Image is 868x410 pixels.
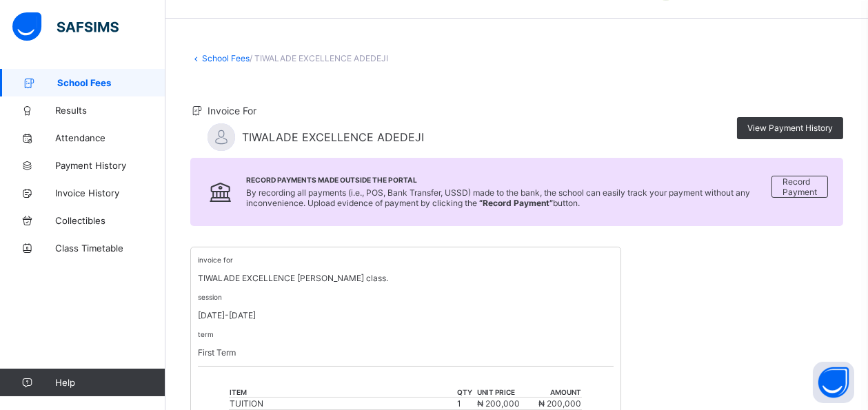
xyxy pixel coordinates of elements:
[456,398,476,410] td: 1
[456,387,476,398] th: qty
[230,398,456,409] div: TUITION
[529,387,583,398] th: amount
[55,243,165,254] span: Class Timetable
[55,187,165,198] span: Invoice History
[198,256,233,264] small: invoice for
[476,387,529,398] th: unit price
[747,123,833,133] span: View Payment History
[198,347,614,358] p: First Term
[538,398,581,409] span: ₦ 200,000
[198,293,222,301] small: session
[246,187,750,208] span: By recording all payments (i.e., POS, Bank Transfer, USSD) made to the bank, the school can easil...
[250,53,388,63] span: / TIWALADE EXCELLENCE ADEDEJI
[55,377,165,388] span: Help
[208,105,256,116] span: Invoice For
[202,53,250,63] a: School Fees
[12,12,119,41] img: safsims
[813,362,854,403] button: Open asap
[783,176,817,197] span: Record Payment
[55,160,165,171] span: Payment History
[198,330,214,338] small: term
[57,77,165,88] span: School Fees
[198,273,614,283] p: TIWALADE EXCELLENCE [PERSON_NAME] class.
[246,176,771,184] span: Record Payments Made Outside the Portal
[198,310,614,320] p: [DATE]-[DATE]
[55,105,165,116] span: Results
[479,198,553,208] b: “Record Payment”
[55,132,165,143] span: Attendance
[242,130,424,144] span: TIWALADE EXCELLENCE ADEDEJI
[229,387,456,398] th: item
[55,215,165,226] span: Collectibles
[477,398,520,409] span: ₦ 200,000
